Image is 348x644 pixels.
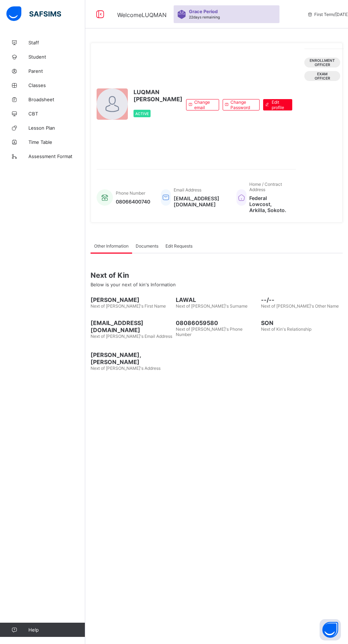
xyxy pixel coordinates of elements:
[28,97,85,102] span: Broadsheet
[28,54,85,60] span: Student
[91,271,343,280] span: Next of Kin
[174,187,201,193] span: Email Address
[189,15,220,19] span: 22 days remaining
[91,296,172,303] span: [PERSON_NAME]
[176,303,248,309] span: Next of [PERSON_NAME]'s Surname
[91,334,172,339] span: Next of [PERSON_NAME]'s Email Address
[261,303,339,309] span: Next of [PERSON_NAME]'s Other Name
[91,319,172,334] span: [EMAIL_ADDRESS][DOMAIN_NAME]
[28,68,85,74] span: Parent
[28,125,85,131] span: Lesson Plan
[194,99,213,110] span: Change email
[230,99,254,110] span: Change Password
[6,6,61,21] img: safsims
[116,190,145,196] span: Phone Number
[94,243,129,249] span: Other Information
[176,296,257,303] span: LAWAL
[176,319,257,326] span: 08086059580
[116,199,150,205] span: 08066400740
[272,99,287,110] span: Edit profile
[320,619,341,640] button: Open asap
[28,153,85,159] span: Assessment Format
[249,182,282,192] span: Home / Contract Address
[91,351,172,366] span: [PERSON_NAME], [PERSON_NAME]
[28,40,85,45] span: Staff
[165,243,192,249] span: Edit Requests
[135,112,149,116] span: Active
[261,319,343,326] span: SON
[174,195,226,207] span: [EMAIL_ADDRESS][DOMAIN_NAME]
[28,627,85,633] span: Help
[249,195,289,213] span: Federal Lowcost, Arkilla, Sokoto.
[136,243,158,249] span: Documents
[261,326,311,332] span: Next of Kin's Relationship
[310,58,335,67] span: Enrollment Officer
[189,9,218,14] span: Grace Period
[310,72,335,80] span: Exam Officer
[91,303,166,309] span: Next of [PERSON_NAME]'s First Name
[176,326,243,337] span: Next of [PERSON_NAME]'s Phone Number
[117,11,167,18] span: Welcome LUQMAN
[28,139,85,145] span: Time Table
[28,111,85,117] span: CBT
[261,296,343,303] span: --/--
[91,366,161,371] span: Next of [PERSON_NAME]'s Address
[28,82,85,88] span: Classes
[91,282,176,287] span: Below is your next of kin's Information
[134,88,183,103] span: LUQMAN [PERSON_NAME]
[177,10,186,19] img: sticker-purple.71386a28dfed39d6af7621340158ba97.svg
